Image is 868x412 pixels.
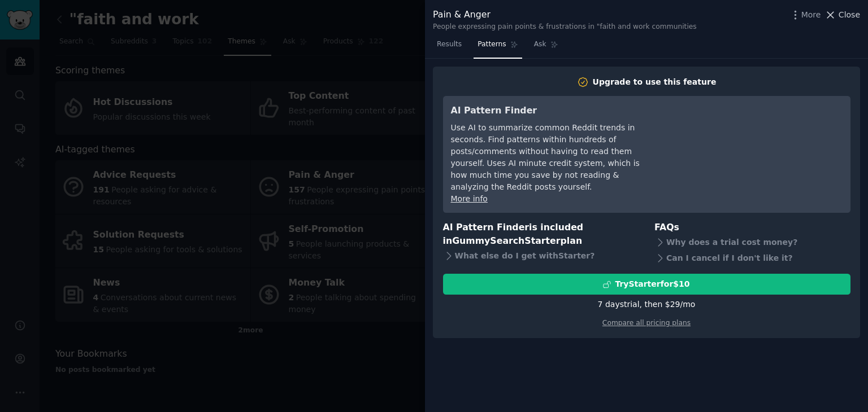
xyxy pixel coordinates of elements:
span: Patterns [478,40,506,50]
a: More info [451,194,488,203]
div: Can I cancel if I don't like it? [654,250,850,266]
span: Results [437,40,462,50]
span: Close [839,9,860,21]
span: More [801,9,821,21]
div: What else do I get with Starter ? [443,248,639,264]
a: Patterns [474,36,522,59]
div: Use AI to summarize common Reddit trends in seconds. Find patterns within hundreds of posts/comme... [451,122,657,193]
button: More [789,9,821,21]
a: Ask [530,36,562,59]
div: People expressing pain points & frustrations in "faith and work communities [433,22,697,32]
h3: FAQs [654,221,850,235]
button: Close [824,9,860,21]
div: Pain & Anger [433,8,697,22]
div: 7 days trial, then $ 29 /mo [598,299,696,310]
h3: AI Pattern Finder is included in plan [443,221,639,248]
div: Try Starter for $10 [615,278,689,290]
span: GummySearch Starter [452,235,560,246]
button: TryStarterfor$10 [443,274,850,295]
h3: AI Pattern Finder [451,104,657,118]
div: Upgrade to use this feature [593,76,717,88]
div: Why does a trial cost money? [654,234,850,250]
iframe: YouTube video player [673,104,843,189]
a: Results [433,36,466,59]
span: Ask [534,40,546,50]
a: Compare all pricing plans [602,319,691,327]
